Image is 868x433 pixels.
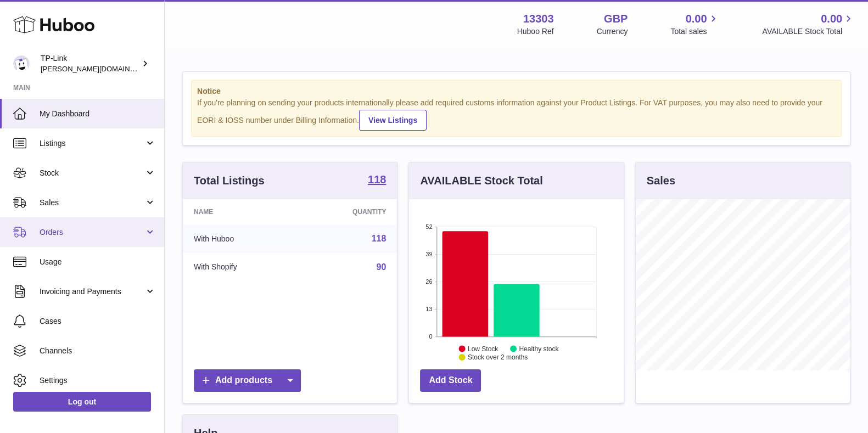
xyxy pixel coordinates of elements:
[359,110,427,131] a: View Listings
[468,353,528,361] text: Stock over 2 months
[468,345,499,352] text: Low Stock
[426,251,433,257] text: 39
[519,345,559,352] text: Healthy stock
[670,26,719,37] span: Total sales
[426,223,433,230] text: 52
[523,12,554,26] strong: 13303
[372,234,387,243] a: 118
[40,375,156,386] span: Settings
[377,262,387,272] a: 90
[40,286,144,297] span: Invoicing and Payments
[40,227,144,238] span: Orders
[40,168,144,178] span: Stock
[40,138,144,149] span: Listings
[194,369,301,392] a: Add products
[670,12,719,37] a: 0.00 Total sales
[762,26,855,37] span: AVAILABLE Stock Total
[368,174,386,187] a: 118
[821,12,842,26] span: 0.00
[420,173,542,188] h3: AVAILABLE Stock Total
[298,199,397,224] th: Quantity
[183,224,298,253] td: With Huboo
[197,98,836,131] div: If you're planning on sending your products internationally please add required customs informati...
[13,55,30,72] img: susie.li@tp-link.com
[40,198,144,208] span: Sales
[41,64,277,73] span: [PERSON_NAME][DOMAIN_NAME][EMAIL_ADDRESS][DOMAIN_NAME]
[194,173,265,188] h3: Total Listings
[183,253,298,282] td: With Shopify
[420,369,481,392] a: Add Stock
[429,333,433,340] text: 0
[647,173,675,188] h3: Sales
[517,26,554,37] div: Huboo Ref
[40,316,156,327] span: Cases
[426,278,433,285] text: 26
[40,109,156,119] span: My Dashboard
[368,174,386,185] strong: 118
[40,257,156,267] span: Usage
[686,12,707,26] span: 0.00
[597,26,628,37] div: Currency
[197,86,836,97] strong: Notice
[762,12,855,37] a: 0.00 AVAILABLE Stock Total
[183,199,298,224] th: Name
[41,53,139,74] div: TP-Link
[13,392,151,412] a: Log out
[426,306,433,312] text: 13
[40,346,156,356] span: Channels
[604,12,628,26] strong: GBP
